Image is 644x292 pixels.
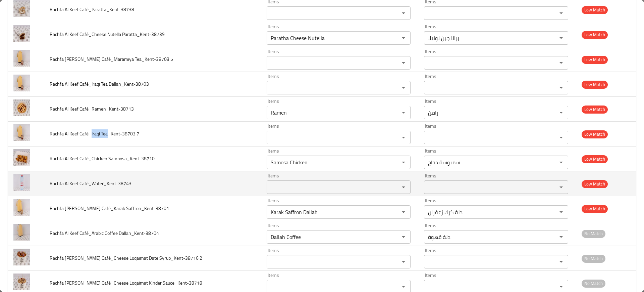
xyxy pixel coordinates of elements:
[556,282,566,291] button: Open
[556,158,566,167] button: Open
[582,205,608,213] span: Low Match
[13,50,30,67] img: Rachfa Al Keef Café_Maramiya Tea_Kent-38703 5
[556,182,566,192] button: Open
[50,80,149,88] span: Rachfa Al Keef Café_Iraqi Tea Dallah_Kent-38703
[50,229,159,238] span: Rachfa Al Keef Café_Arabic Coffee Dallah_Kent-38704
[13,99,30,116] img: Rachfa Al Keef Café_Ramen_Kent-38713
[582,56,608,64] span: Low Match
[399,83,408,92] button: Open
[399,133,408,142] button: Open
[50,30,165,39] span: Rachfa Al Keef Café_Cheese Nutella Paratta_Kent-38739
[556,83,566,92] button: Open
[50,5,134,14] span: Rachfa Al Keef Café_Paratta_Kent-38738
[399,232,408,242] button: Open
[556,58,566,68] button: Open
[556,257,566,266] button: Open
[582,106,608,113] span: Low Match
[582,81,608,88] span: Low Match
[13,75,30,91] img: Rachfa Al Keef Café_Iraqi Tea Dallah_Kent-38703
[582,155,608,163] span: Low Match
[13,174,30,191] img: Rachfa Al Keef Café_Water_Kent-38743
[50,129,139,138] span: Rachfa Al Keef Café_Iraqi Tea_Kent-38703 7
[556,8,566,18] button: Open
[582,280,605,287] span: No Match
[556,133,566,142] button: Open
[399,182,408,192] button: Open
[13,25,30,42] img: Rachfa Al Keef Café_Cheese Nutella Paratta_Kent-38739
[50,105,134,113] span: Rachfa Al Keef Café_Ramen_Kent-38713
[399,282,408,291] button: Open
[399,257,408,266] button: Open
[50,154,155,163] span: Rachfa Al Keef Café_Chicken Sambosa_Kent-38710
[399,158,408,167] button: Open
[13,199,30,216] img: Rachfa Al Keef Café_Karak Saffron_Kent-38701
[13,124,30,141] img: Rachfa Al Keef Café_Iraqi Tea_Kent-38703 7
[399,33,408,43] button: Open
[50,279,202,287] span: Rachfa [PERSON_NAME] Café_Cheese Loqaimat Kinder Sauce_Kent-38718
[399,108,408,117] button: Open
[50,254,202,262] span: Rachfa [PERSON_NAME] Café_Cheese Loqaimat Date Syrup_Kent-38716 2
[50,179,131,188] span: Rachfa Al Keef Café_Water_Kent-38743
[582,130,608,138] span: Low Match
[556,232,566,242] button: Open
[13,249,30,265] img: Rachfa Al Keef Café_Cheese Loqaimat Date Syrup_Kent-38716 2
[582,6,608,14] span: Low Match
[50,55,173,64] span: Rachfa [PERSON_NAME] Café_Maramiya Tea_Kent-38703 5
[13,274,30,290] img: Rachfa Al Keef Café_Cheese Loqaimat Kinder Sauce_Kent-38718
[582,31,608,39] span: Low Match
[399,8,408,18] button: Open
[556,108,566,117] button: Open
[582,255,605,262] span: No Match
[582,230,605,238] span: No Match
[556,33,566,43] button: Open
[13,149,30,166] img: Rachfa Al Keef Café_Chicken Sambosa_Kent-38710
[399,58,408,68] button: Open
[50,204,169,213] span: Rachfa [PERSON_NAME] Café_Karak Saffron_Kent-38701
[13,224,30,241] img: Rachfa Al Keef Café_Arabic Coffee Dallah_Kent-38704
[556,207,566,217] button: Open
[582,180,608,188] span: Low Match
[399,207,408,217] button: Open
